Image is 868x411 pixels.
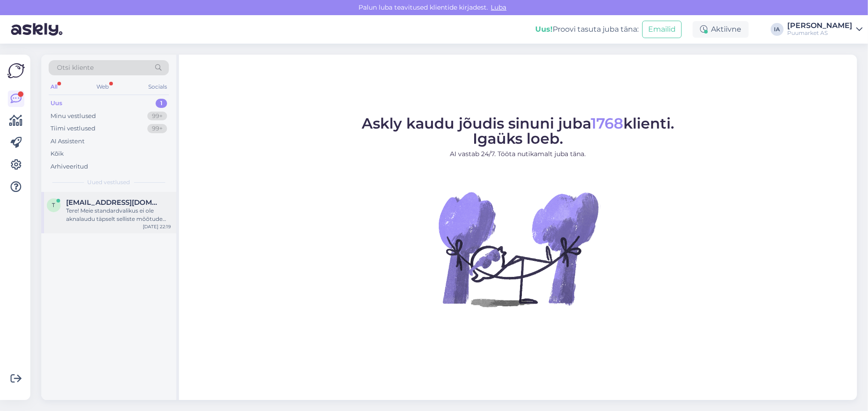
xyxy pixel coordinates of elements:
[95,81,111,93] div: Web
[488,3,510,11] span: Luba
[146,81,169,93] div: Socials
[50,124,95,133] div: Tiimi vestlused
[362,149,674,159] p: AI vastab 24/7. Tööta nutikamalt juba täna.
[771,23,784,36] div: IA
[156,99,167,108] div: 1
[787,29,852,37] div: Puumarket AS
[52,202,56,208] span: t
[66,198,162,207] span: tonis.valing@gmail.com
[436,166,601,332] img: No Chat active
[535,25,553,34] b: Uus!
[535,24,638,35] div: Proovi tasuta juba täna:
[66,207,171,223] div: Tere! Meie standardvalikus ei ole aknalaudu täpselt selliste mõõtude [PERSON_NAME] nurgaga. Suuna...
[642,21,682,38] button: Emailid
[50,112,96,121] div: Minu vestlused
[57,63,94,73] span: Otsi kliente
[693,21,749,38] div: Aktiivne
[147,124,167,133] div: 99+
[88,178,130,186] span: Uued vestlused
[362,114,674,147] span: Askly kaudu jõudis sinuni juba klienti. Igaüks loeb.
[143,223,171,230] div: [DATE] 22:19
[50,99,62,108] div: Uus
[50,137,84,146] div: AI Assistent
[787,22,852,29] div: [PERSON_NAME]
[50,162,88,171] div: Arhiveeritud
[591,114,623,132] span: 1768
[50,149,64,158] div: Kõik
[7,62,25,79] img: Askly Logo
[787,22,862,37] a: [PERSON_NAME]Puumarket AS
[49,81,59,93] div: All
[147,112,167,121] div: 99+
